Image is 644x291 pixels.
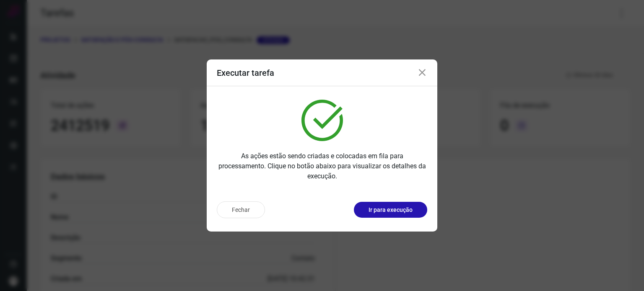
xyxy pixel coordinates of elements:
h3: Executar tarefa [217,68,274,78]
button: Ir para execução [354,202,427,218]
p: As ações estão sendo criadas e colocadas em fila para processamento. Clique no botão abaixo para ... [217,151,427,181]
img: verified.svg [301,100,343,141]
button: Fechar [217,201,265,218]
p: Ir para execução [369,206,413,214]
